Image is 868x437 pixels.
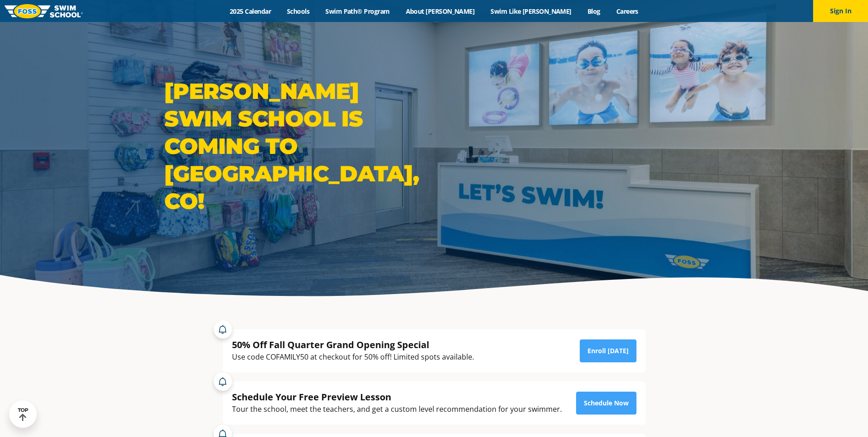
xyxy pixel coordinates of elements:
[232,351,474,363] div: Use code COFAMILY50 at checkout for 50% off! Limited spots available.
[483,7,580,16] a: Swim Like [PERSON_NAME]
[576,392,636,415] a: Schedule Now
[279,7,318,16] a: Schools
[398,7,483,16] a: About [PERSON_NAME]
[608,7,646,16] a: Careers
[232,403,562,415] div: Tour the school, meet the teachers, and get a custom level recommendation for your swimmer.
[318,7,398,16] a: Swim Path® Program
[222,7,279,16] a: 2025 Calendar
[580,339,636,362] a: Enroll [DATE]
[232,339,474,351] div: 50% Off Fall Quarter Grand Opening Special
[164,77,430,215] h1: [PERSON_NAME] Swim School is coming to [GEOGRAPHIC_DATA], CO!
[18,407,28,421] div: TOP
[232,391,562,403] div: Schedule Your Free Preview Lesson
[579,7,608,16] a: Blog
[5,4,83,18] img: FOSS Swim School Logo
